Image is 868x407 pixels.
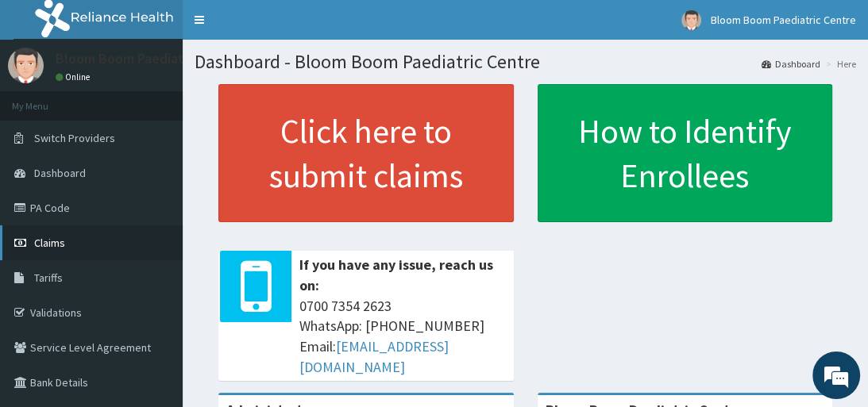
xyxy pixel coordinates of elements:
a: Online [56,71,94,83]
h1: Dashboard - Bloom Boom Paediatric Centre [195,52,856,72]
span: Tariffs [34,271,63,285]
img: User Image [8,48,44,83]
b: If you have any issue, reach us on: [299,255,493,294]
span: Bloom Boom Paediatric Centre [711,13,856,27]
span: Switch Providers [34,131,115,145]
p: Bloom Boom Paediatric Centre [56,52,245,66]
a: [EMAIL_ADDRESS][DOMAIN_NAME] [299,337,449,376]
img: User Image [681,10,701,30]
span: Dashboard [34,166,86,180]
span: Claims [34,236,65,250]
a: Click here to submit claims [218,84,514,222]
span: 0700 7354 2623 WhatsApp: [PHONE_NUMBER] Email: [299,296,506,378]
li: Here [822,57,856,71]
a: How to Identify Enrollees [538,84,833,222]
a: Dashboard [762,57,820,71]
